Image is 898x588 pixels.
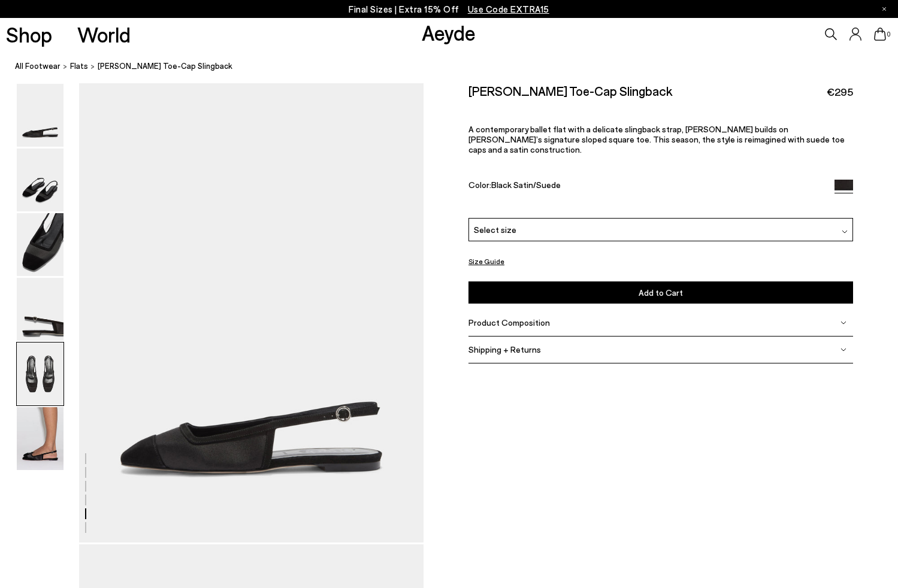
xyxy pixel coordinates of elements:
a: All Footwear [15,60,61,72]
img: Geraldine Satin Toe-Cap Slingback - Image 5 [17,343,64,405]
img: Geraldine Satin Toe-Cap Slingback - Image 2 [17,148,64,211]
div: Color: [468,180,822,193]
img: svg%3E [840,320,846,326]
span: Add to Cart [639,287,683,298]
img: Geraldine Satin Toe-Cap Slingback - Image 4 [17,278,64,341]
img: Geraldine Satin Toe-Cap Slingback - Image 1 [17,84,64,147]
a: Shop [6,24,52,45]
button: Size Guide [468,254,504,269]
a: Flats [70,60,88,72]
span: Flats [70,61,88,71]
span: 0 [886,31,892,38]
span: €295 [827,84,853,99]
img: Geraldine Satin Toe-Cap Slingback - Image 3 [17,213,64,276]
span: A contemporary ballet flat with a delicate slingback strap, [PERSON_NAME] builds on [PERSON_NAME]... [468,124,845,154]
img: svg%3E [840,347,846,353]
img: svg%3E [842,229,848,235]
img: Geraldine Satin Toe-Cap Slingback - Image 6 [17,407,64,470]
a: 0 [874,28,886,41]
p: Final Sizes | Extra 15% Off [349,2,549,17]
a: World [77,24,131,45]
span: Navigate to /collections/ss25-final-sizes [468,4,549,14]
nav: breadcrumb [15,50,898,83]
a: Aeyde [422,20,476,45]
span: Shipping + Returns [468,344,541,354]
button: Add to Cart [468,281,853,304]
span: Select size [474,223,516,236]
h2: [PERSON_NAME] Toe-Cap Slingback [468,83,672,98]
span: Product Composition [468,317,550,328]
span: Black Satin/Suede [491,180,561,190]
span: [PERSON_NAME] Toe-Cap Slingback [98,60,232,72]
